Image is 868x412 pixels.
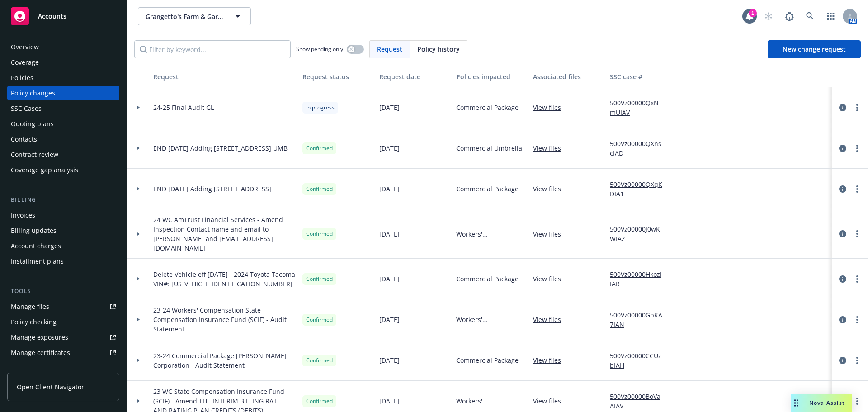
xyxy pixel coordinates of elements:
a: more [852,184,863,194]
span: Workers' Compensation [456,229,526,239]
div: Coverage gap analysis [11,163,78,177]
a: circleInformation [837,274,848,284]
span: Confirmed [306,397,333,405]
div: Tools [7,287,119,296]
a: more [852,355,863,366]
a: 500Vz00000GbKA7IAN [610,310,670,329]
span: Show pending only [296,45,343,53]
span: Commercial Package [456,355,519,365]
a: Contacts [7,132,119,147]
a: View files [533,184,568,194]
a: Account charges [7,239,119,253]
div: SSC case # [610,72,670,81]
a: circleInformation [837,102,848,113]
span: END [DATE] Adding [STREET_ADDRESS] UMB [153,143,288,153]
div: Toggle Row Expanded [127,340,150,381]
span: [DATE] [379,229,400,239]
div: Toggle Row Expanded [127,128,150,169]
div: Account charges [11,239,61,253]
span: Delete Vehicle eff [DATE] - 2024 Toyota Tacoma VIN#: [US_VEHICLE_IDENTIFICATION_NUMBER] [153,270,295,289]
a: circleInformation [837,314,848,325]
a: Billing updates [7,223,119,238]
div: Manage certificates [11,346,70,360]
a: Report a Bug [780,7,798,25]
span: 24-25 Final Audit GL [153,103,214,112]
a: circleInformation [837,228,848,239]
button: SSC case # [606,66,674,87]
a: Manage files [7,299,119,314]
a: Manage certificates [7,346,119,360]
a: Contract review [7,147,119,162]
span: Commercial Umbrella [456,143,522,153]
a: New change request [768,40,861,58]
a: circleInformation [837,355,848,366]
a: circleInformation [837,184,848,194]
div: Coverage [11,55,39,70]
a: Installment plans [7,254,119,269]
span: [DATE] [379,274,400,284]
button: Nova Assist [791,394,852,412]
span: Workers' Compensation - Workers Compensation [456,315,526,324]
a: 500Vz00000CCUzbIAH [610,351,670,370]
a: Manage claims [7,361,119,375]
a: Coverage gap analysis [7,163,119,177]
span: Policy history [417,44,460,54]
a: more [852,314,863,325]
a: 500Vz00000HkozJIAR [610,270,670,289]
span: Commercial Package [456,274,519,284]
span: Confirmed [306,316,333,324]
a: Policies [7,71,119,85]
span: 24 WC AmTrust Financial Services - Amend Inspection Contact name and email to [PERSON_NAME] and [... [153,215,295,253]
div: Invoices [11,208,35,223]
a: View files [533,143,568,153]
div: 1 [749,9,757,17]
div: Toggle Row Expanded [127,169,150,209]
a: Policy checking [7,315,119,329]
span: Confirmed [306,144,333,152]
a: SSC Cases [7,101,119,116]
div: Associated files [533,72,603,81]
span: Confirmed [306,356,333,365]
span: Confirmed [306,275,333,283]
a: Search [801,7,819,25]
a: more [852,228,863,239]
a: 500Vz00000BoVaAIAV [610,392,670,411]
a: 500Vz00000QXqKDIA1 [610,180,670,199]
a: View files [533,274,568,284]
div: Request date [379,72,449,81]
div: Manage claims [11,361,57,375]
a: Accounts [7,4,119,29]
div: Installment plans [11,254,64,269]
span: [DATE] [379,103,400,112]
div: Policies impacted [456,72,526,81]
span: Commercial Package [456,103,519,112]
a: Start snowing [759,7,778,25]
a: more [852,274,863,284]
a: more [852,143,863,154]
button: Grangetto's Farm & Garden Supply Company [138,7,251,25]
div: Contacts [11,132,37,147]
div: Request status [302,72,372,81]
span: Confirmed [306,230,333,238]
a: Policy changes [7,86,119,100]
a: Quoting plans [7,117,119,131]
div: Policy changes [11,86,55,100]
a: more [852,396,863,407]
span: Open Client Navigator [17,382,84,392]
button: Associated files [529,66,606,87]
div: Toggle Row Expanded [127,209,150,259]
span: Manage exposures [7,330,119,345]
div: Billing updates [11,223,57,238]
span: New change request [783,45,846,53]
span: Accounts [38,13,66,20]
input: Filter by keyword... [134,40,291,58]
div: Request [153,72,295,81]
a: View files [533,229,568,239]
div: Billing [7,195,119,204]
a: 500Vz00000QxNmUIAV [610,98,670,117]
button: Request date [376,66,453,87]
a: View files [533,315,568,324]
a: more [852,102,863,113]
a: Coverage [7,55,119,70]
div: Policies [11,71,33,85]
